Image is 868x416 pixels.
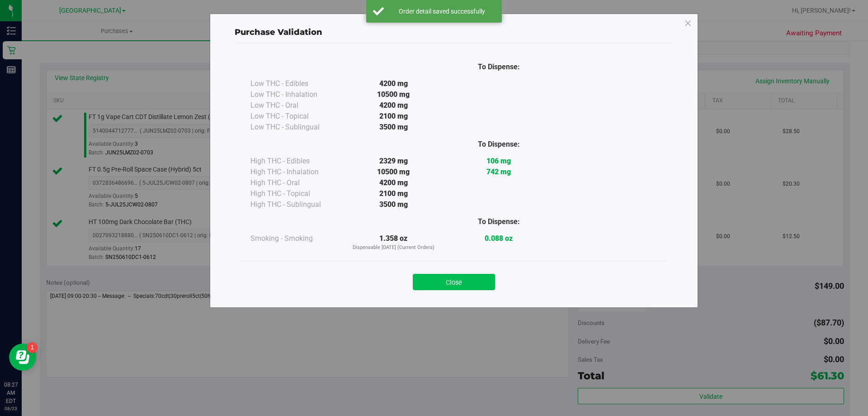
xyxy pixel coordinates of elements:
div: 4200 mg [341,78,446,89]
div: 3500 mg [341,199,446,210]
strong: 742 mg [486,167,511,176]
div: To Dispense: [446,216,552,227]
div: 1.358 oz [341,233,446,252]
button: Close [413,274,495,290]
div: Smoking - Smoking [250,233,341,244]
div: 4200 mg [341,177,446,188]
div: Low THC - Inhalation [250,89,341,100]
div: High THC - Topical [250,188,341,199]
div: To Dispense: [446,139,552,150]
div: High THC - Sublingual [250,199,341,210]
div: 2100 mg [341,188,446,199]
div: High THC - Oral [250,177,341,188]
span: Purchase Validation [235,27,322,37]
div: 2100 mg [341,111,446,122]
div: 10500 mg [341,167,446,177]
div: 2329 mg [341,156,446,167]
div: 10500 mg [341,89,446,100]
div: 4200 mg [341,100,446,111]
div: Low THC - Sublingual [250,122,341,133]
div: Low THC - Topical [250,111,341,122]
p: Dispensable [DATE] (Current Orders) [341,244,446,252]
div: High THC - Inhalation [250,167,341,177]
div: 3500 mg [341,122,446,133]
iframe: Resource center unread badge [27,342,38,353]
div: High THC - Edibles [250,156,341,167]
div: To Dispense: [446,62,552,72]
div: Low THC - Oral [250,100,341,111]
iframe: Resource center [9,344,36,371]
div: Low THC - Edibles [250,78,341,89]
strong: 106 mg [486,157,511,165]
div: Order detail saved successfully [389,7,495,16]
strong: 0.088 oz [485,234,513,243]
